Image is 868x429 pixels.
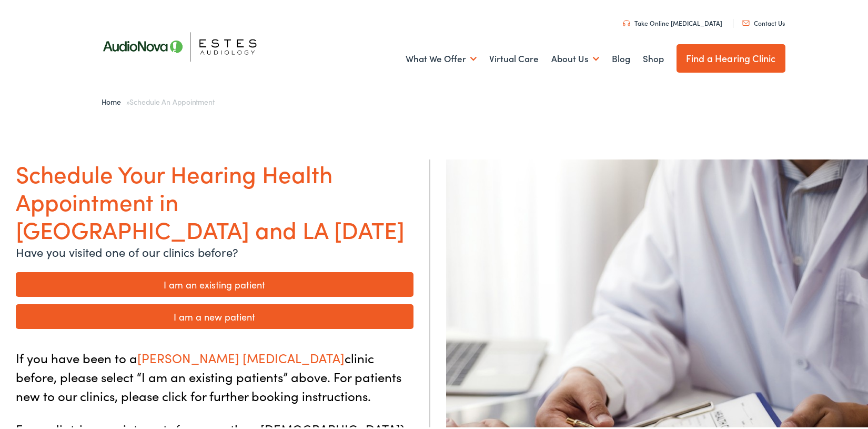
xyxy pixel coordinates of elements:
[102,94,215,105] span: »
[137,347,345,364] span: [PERSON_NAME] [MEDICAL_DATA]
[16,241,413,258] p: Have you visited one of our clinics before?
[623,16,722,25] a: Take Online [MEDICAL_DATA]
[16,157,413,241] h1: Schedule Your Hearing Health Appointment in [GEOGRAPHIC_DATA] and LA [DATE]
[16,302,413,327] a: I am a new patient
[102,94,126,105] a: Home
[406,37,477,76] a: What We Offer
[742,18,750,24] img: utility icon
[551,37,599,76] a: About Us
[489,37,539,76] a: Virtual Care
[742,16,785,25] a: Contact Us
[677,42,785,71] a: Find a Hearing Clinic
[16,270,413,295] a: I am an existing patient
[623,18,630,24] img: utility icon
[16,346,413,403] p: If you have been to a clinic before, please select “I am an existing patients” above. For patient...
[643,37,664,76] a: Shop
[612,37,630,76] a: Blog
[129,94,214,105] span: Schedule an Appointment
